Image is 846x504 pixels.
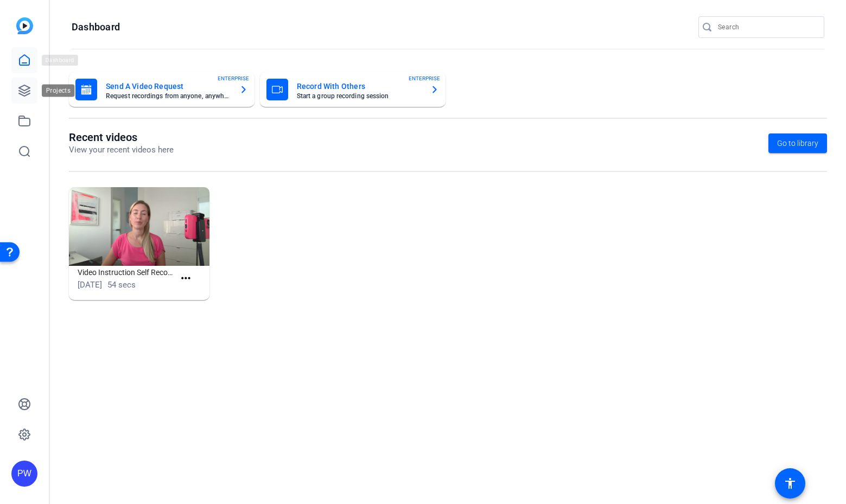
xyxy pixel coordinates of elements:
span: 54 secs [107,280,136,290]
mat-card-title: Record With Others [297,80,422,93]
span: ENTERPRISE [409,74,440,82]
button: Send A Video RequestRequest recordings from anyone, anywhereENTERPRISE [69,72,255,107]
mat-card-subtitle: Request recordings from anyone, anywhere [106,93,231,99]
mat-icon: more_horiz [179,272,193,285]
img: blue-gradient.svg [16,17,33,34]
span: [DATE] [78,280,102,290]
button: Record With OthersStart a group recording sessionENTERPRISE [260,72,446,107]
img: Video Instruction Self Recording [69,187,209,266]
span: ENTERPRISE [218,74,249,82]
h1: Dashboard [72,21,120,34]
a: Go to library [768,133,827,153]
h1: Video Instruction Self Recording [78,266,175,279]
div: PW [11,461,37,487]
mat-card-title: Send A Video Request [106,80,231,93]
mat-icon: accessibility [784,477,797,490]
h1: Recent videos [69,131,174,144]
input: Search [718,21,816,34]
span: Go to library [777,138,818,149]
mat-card-subtitle: Start a group recording session [297,93,422,99]
div: Projects [42,84,76,97]
p: View your recent videos here [69,144,174,156]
